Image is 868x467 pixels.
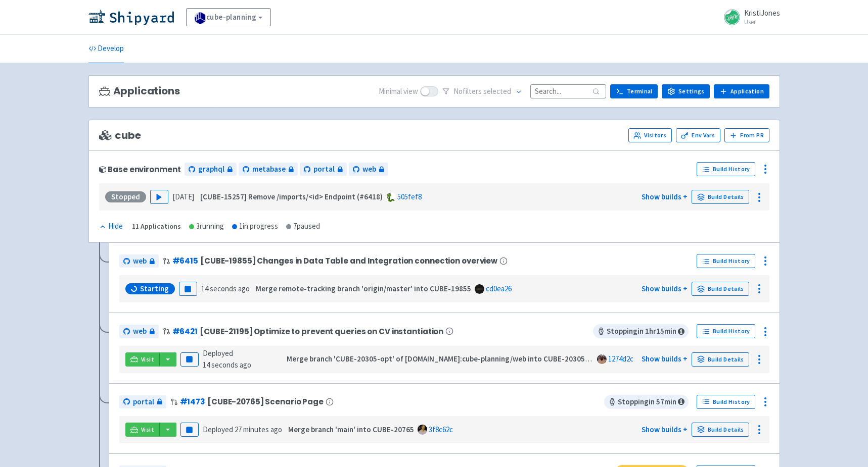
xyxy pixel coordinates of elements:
a: Terminal [610,84,658,98]
h3: Applications [99,85,180,97]
div: 11 Applications [132,221,181,232]
a: portal [119,395,166,409]
button: Pause [179,282,197,296]
time: [DATE] [172,192,194,201]
a: Build Details [692,190,749,204]
span: No filter s [453,86,511,97]
span: [CUBE-21195] Optimize to prevent queries on CV instantiation [200,327,443,336]
span: Stopping in 57 min [604,395,689,409]
strong: Merge remote-tracking branch 'origin/master' into CUBE-19855 [256,284,471,293]
a: cd0ea26 [486,284,512,293]
span: Visit [141,426,154,434]
span: [CUBE-20765] Scenario Page [207,397,324,406]
a: metabase [239,163,298,176]
strong: [CUBE-15257] Remove /imports/<id> Endpoint (#6418) [200,192,383,201]
a: Build History [697,324,755,338]
span: web [133,255,147,267]
span: Visit [141,355,154,364]
div: Hide [99,221,123,232]
span: Deployed [203,425,282,434]
button: Pause [180,352,199,367]
a: 505fef8 [397,192,422,201]
button: Pause [180,423,199,437]
a: web [349,163,388,176]
a: Application [714,84,769,98]
a: Build Details [692,282,749,296]
a: Settings [662,84,710,98]
a: KristiJones User [718,9,780,25]
a: #1473 [180,396,205,407]
span: web [362,164,376,175]
a: web [119,254,159,268]
button: From PR [724,128,769,142]
a: #6421 [172,326,198,337]
a: 1274d2c [608,354,633,364]
span: web [133,326,147,337]
time: 14 seconds ago [201,284,250,293]
span: portal [133,396,154,408]
a: web [119,325,159,338]
a: Env Vars [676,128,720,142]
a: Show builds + [642,192,688,201]
a: Show builds + [642,425,688,434]
strong: Merge branch 'main' into CUBE-20765 [288,425,414,434]
img: Shipyard logo [88,9,174,25]
time: 27 minutes ago [235,425,282,434]
span: selected [483,86,511,96]
a: Visit [125,352,160,367]
a: Build History [697,162,755,176]
small: User [744,19,780,25]
a: Build History [697,254,755,268]
button: Hide [99,221,124,232]
button: Play [150,190,168,204]
span: [CUBE-19855] Changes in Data Table and Integration connection overview [200,256,497,265]
span: Stopping in 1 hr 15 min [593,324,689,338]
span: metabase [252,164,286,175]
span: Minimal view [379,86,418,97]
a: Show builds + [642,354,688,364]
a: 3f8c62c [429,425,453,434]
a: #6415 [172,255,198,266]
a: Build History [697,395,755,409]
a: Visitors [628,128,672,142]
input: Search... [530,84,606,98]
time: 14 seconds ago [203,360,251,370]
a: Develop [88,35,124,63]
span: cube [99,130,141,141]
div: Stopped [105,191,146,202]
span: graphql [198,164,224,175]
a: Visit [125,423,160,437]
span: Deployed [203,348,251,370]
span: portal [313,164,335,175]
a: Show builds + [642,284,688,293]
a: portal [300,163,347,176]
span: KristiJones [744,8,780,18]
a: cube-planning [186,8,271,26]
a: Build Details [692,423,749,437]
a: graphql [185,163,237,176]
div: 3 running [189,221,224,232]
div: Base environment [99,165,181,174]
div: 1 in progress [232,221,278,232]
div: 7 paused [286,221,320,232]
a: Build Details [692,352,749,367]
span: Starting [140,284,169,294]
strong: Merge branch 'CUBE-20305-opt' of [DOMAIN_NAME]:cube-planning/web into CUBE-20305-opt [287,354,600,364]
